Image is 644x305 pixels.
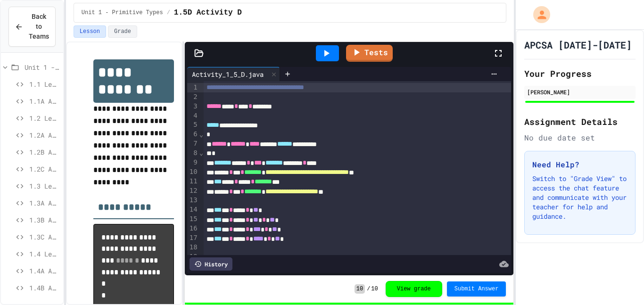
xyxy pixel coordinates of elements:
div: 19 [187,252,199,262]
span: Back to Teams [29,12,49,41]
div: 10 [187,167,199,177]
span: 1.4B Activity B [29,283,59,293]
div: 8 [187,148,199,158]
div: 13 [187,196,199,205]
p: Switch to "Grade View" to access the chat feature and communicate with your teacher for help and ... [532,174,627,221]
span: 1.4A Activity A [29,266,59,276]
div: 18 [187,243,199,252]
span: 1.4 Lesson - Number Calculations [29,249,59,259]
div: My Account [523,4,553,25]
div: 15 [187,214,199,224]
a: Tests [346,45,393,62]
button: Back to Teams [8,7,56,47]
div: 9 [187,158,199,167]
span: Unit 1 - Primitive Types [82,9,163,16]
span: Fold line [199,131,204,138]
div: No due date set [524,132,636,143]
div: 6 [187,130,199,139]
div: 16 [187,224,199,233]
span: 1.3A Activity A [29,198,59,208]
span: 10 [371,285,378,293]
h1: APCSA [DATE]-[DATE] [524,38,632,51]
span: 1.3B Activity B [29,215,59,225]
div: 3 [187,102,199,111]
div: 4 [187,111,199,121]
span: / [367,285,370,293]
span: 1.3C Activity C [29,232,59,242]
div: 11 [187,177,199,186]
span: 10 [355,284,365,294]
span: 1.5D Activity D [174,7,242,18]
div: 5 [187,120,199,130]
span: / [167,9,170,16]
span: 1.2A Activity A [29,130,59,140]
span: 1.1 Lesson Ouptut in [GEOGRAPHIC_DATA] [29,79,59,89]
div: 7 [187,139,199,148]
button: View grade [386,281,442,297]
span: Unit 1 - Primitive Types [25,62,59,72]
button: Submit Answer [447,281,506,297]
div: 2 [187,92,199,102]
h2: Assignment Details [524,115,636,128]
h3: Need Help? [532,159,627,170]
div: [PERSON_NAME] [527,88,633,96]
div: Activity_1_5_D.java [187,69,268,79]
div: 1 [187,83,199,92]
span: 1.3 Lesson - Data Types [29,181,59,191]
span: 1.2B Activity B [29,147,59,157]
span: 1.1A Activity [29,96,59,106]
span: Submit Answer [454,285,499,293]
div: 17 [187,233,199,243]
span: 1.2C Activity C [29,164,59,174]
button: Grade [108,25,137,38]
h2: Your Progress [524,67,636,80]
span: 1.2 Lesson - User Input and Variables [29,113,59,123]
div: 12 [187,186,199,196]
div: Activity_1_5_D.java [187,67,280,81]
span: Fold line [199,149,204,157]
button: Lesson [74,25,106,38]
div: 14 [187,205,199,214]
div: History [190,257,232,271]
